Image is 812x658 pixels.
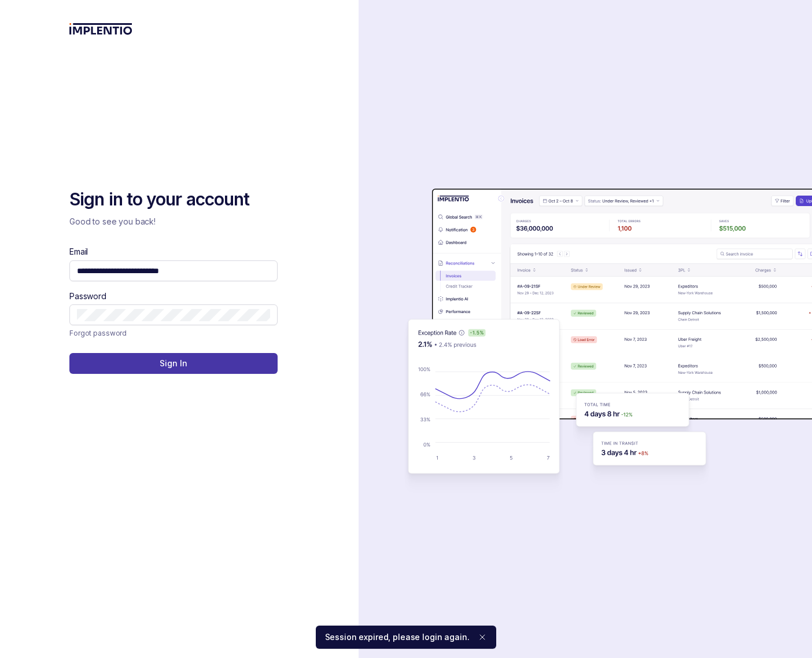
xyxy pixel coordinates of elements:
[69,23,132,35] img: logo
[69,188,278,211] h2: Sign in to your account
[69,246,88,258] label: Email
[69,353,278,374] button: Sign In
[69,291,106,302] label: Password
[160,358,187,369] p: Sign In
[69,328,127,339] a: Link Forgot password
[325,631,470,643] p: Session expired, please login again.
[69,328,127,339] p: Forgot password
[69,216,278,227] p: Good to see you back!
